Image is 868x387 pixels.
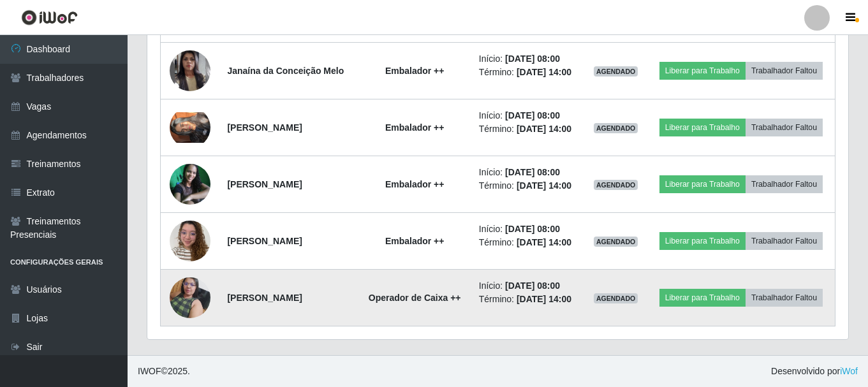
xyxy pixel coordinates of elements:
img: 1743109633482.jpeg [170,164,210,205]
img: CoreUI Logo [21,10,78,26]
li: Término: [479,66,577,79]
strong: Embalador ++ [385,179,445,189]
strong: Embalador ++ [385,66,445,76]
li: Início: [479,223,577,236]
strong: [PERSON_NAME] [227,179,302,189]
time: [DATE] 08:00 [505,224,560,234]
button: Liberar para Trabalho [659,289,746,307]
img: 1736202976092.jpeg [170,34,210,107]
li: Início: [479,166,577,179]
button: Liberar para Trabalho [659,175,746,193]
button: Liberar para Trabalho [659,119,746,136]
time: [DATE] 08:00 [505,54,560,64]
span: AGENDADO [594,293,638,303]
time: [DATE] 08:00 [505,167,560,177]
span: AGENDADO [594,237,638,247]
time: [DATE] 14:00 [517,67,571,77]
span: AGENDADO [594,66,638,77]
time: [DATE] 08:00 [505,281,560,291]
button: Trabalhador Faltou [746,175,823,193]
li: Término: [479,236,577,249]
li: Término: [479,293,577,306]
button: Liberar para Trabalho [659,232,746,250]
time: [DATE] 14:00 [517,294,571,304]
button: Trabalhador Faltou [746,119,823,136]
button: Trabalhador Faltou [746,232,823,250]
li: Início: [479,52,577,66]
span: IWOF [138,366,161,376]
time: [DATE] 14:00 [517,237,571,247]
time: [DATE] 08:00 [505,110,560,120]
span: AGENDADO [594,123,638,133]
img: 1722257626292.jpeg [170,112,210,143]
a: iWof [840,366,858,376]
span: AGENDADO [594,180,638,190]
strong: [PERSON_NAME] [227,236,302,246]
time: [DATE] 14:00 [517,124,571,134]
strong: Janaína da Conceição Melo [227,66,344,76]
strong: Embalador ++ [385,122,445,133]
img: 1744329545965.jpeg [170,214,210,268]
strong: Operador de Caixa ++ [369,293,461,303]
time: [DATE] 14:00 [517,180,571,191]
li: Término: [479,122,577,136]
strong: Embalador ++ [385,236,445,246]
button: Trabalhador Faltou [746,289,823,307]
strong: [PERSON_NAME] [227,293,302,303]
li: Término: [479,179,577,193]
img: 1749692047494.jpeg [170,270,210,325]
button: Liberar para Trabalho [659,62,746,80]
strong: [PERSON_NAME] [227,122,302,133]
span: © 2025 . [138,365,190,378]
span: Desenvolvido por [771,365,858,378]
li: Início: [479,109,577,122]
button: Trabalhador Faltou [746,62,823,80]
li: Início: [479,279,577,293]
